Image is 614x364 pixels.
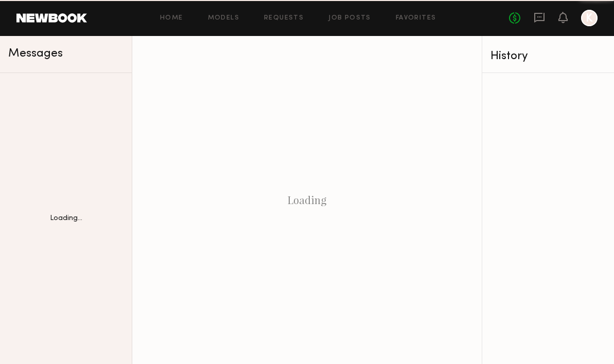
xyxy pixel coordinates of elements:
[581,10,598,26] a: K
[50,215,82,222] div: Loading...
[264,15,304,22] a: Requests
[208,15,239,22] a: Models
[132,36,482,364] div: Loading
[328,15,371,22] a: Job Posts
[160,15,183,22] a: Home
[490,50,606,62] div: History
[396,15,436,22] a: Favorites
[8,48,63,60] span: Messages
